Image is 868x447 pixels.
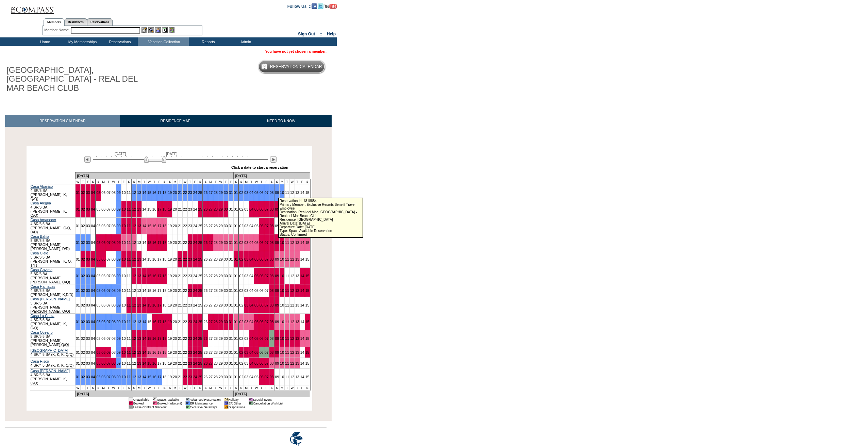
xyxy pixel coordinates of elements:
a: 17 [157,257,162,261]
a: 05 [96,241,100,245]
a: 09 [275,224,279,228]
a: 24 [193,207,197,211]
a: 09 [275,191,279,195]
img: View [148,27,154,33]
a: 06 [260,241,264,245]
a: 10 [122,207,126,211]
a: 13 [295,274,299,278]
a: 07 [106,207,111,211]
a: 01 [234,207,238,211]
a: 23 [188,207,192,211]
a: 02 [81,207,85,211]
a: 19 [168,257,172,261]
a: 17 [157,224,162,228]
a: 03 [86,257,90,261]
img: b_calculator.gif [169,27,174,33]
a: 28 [214,207,218,211]
a: 17 [157,191,162,195]
a: 15 [147,274,151,278]
a: 11 [285,191,289,195]
a: 11 [127,274,131,278]
a: 24 [193,191,197,195]
a: 25 [198,241,202,245]
a: 14 [142,274,146,278]
a: Members [44,18,64,26]
a: Casa Hamacas [31,284,55,288]
a: 07 [106,241,111,245]
a: 21 [178,224,182,228]
a: 18 [163,257,167,261]
a: 01 [76,191,80,195]
a: 30 [224,274,228,278]
a: 13 [137,241,141,245]
a: 18 [163,191,167,195]
a: 05 [254,207,258,211]
h5: Reservation Calendar [270,65,322,69]
a: 08 [112,274,116,278]
a: 06 [101,207,105,211]
a: 15 [305,191,310,195]
a: 10 [122,224,126,228]
a: 26 [203,274,207,278]
a: 18 [163,224,167,228]
a: 05 [96,274,100,278]
a: 20 [173,257,177,261]
img: Follow us on Twitter [318,3,323,9]
a: 18 [163,274,167,278]
a: 07 [265,241,269,245]
a: 13 [295,241,299,245]
td: Reservations [100,37,138,46]
a: Residences [64,18,87,26]
a: 14 [300,241,304,245]
a: 15 [147,224,151,228]
a: 02 [81,257,85,261]
a: 08 [270,207,274,211]
a: 10 [122,241,126,245]
a: 01 [76,274,80,278]
a: 02 [239,224,243,228]
a: 08 [112,257,116,261]
a: 26 [203,207,207,211]
a: 11 [127,207,131,211]
a: 12 [132,257,136,261]
a: 10 [280,241,284,245]
a: 12 [132,191,136,195]
a: 27 [208,257,213,261]
a: 02 [81,274,85,278]
a: 25 [198,224,202,228]
a: 22 [183,241,187,245]
a: 10 [122,274,126,278]
a: 02 [81,224,85,228]
a: 27 [208,224,213,228]
img: Next [270,156,277,163]
a: 14 [300,274,304,278]
a: 08 [270,241,274,245]
a: 27 [208,241,213,245]
a: 11 [127,241,131,245]
a: 20 [173,241,177,245]
a: 31 [229,224,233,228]
a: 09 [275,241,279,245]
a: 16 [152,224,156,228]
a: 04 [91,207,95,211]
a: 07 [265,224,269,228]
a: 31 [229,257,233,261]
a: 05 [96,191,100,195]
a: 28 [214,191,218,195]
a: 07 [265,207,269,211]
a: 12 [290,274,294,278]
a: 25 [198,274,202,278]
a: 25 [198,207,202,211]
a: 28 [214,241,218,245]
a: 16 [152,191,156,195]
a: 08 [270,257,274,261]
a: 11 [127,191,131,195]
a: 07 [265,274,269,278]
a: Reservations [87,18,113,26]
a: 20 [173,207,177,211]
a: 21 [178,191,182,195]
a: 22 [183,257,187,261]
a: 27 [208,274,213,278]
a: 25 [198,257,202,261]
a: 17 [157,274,162,278]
